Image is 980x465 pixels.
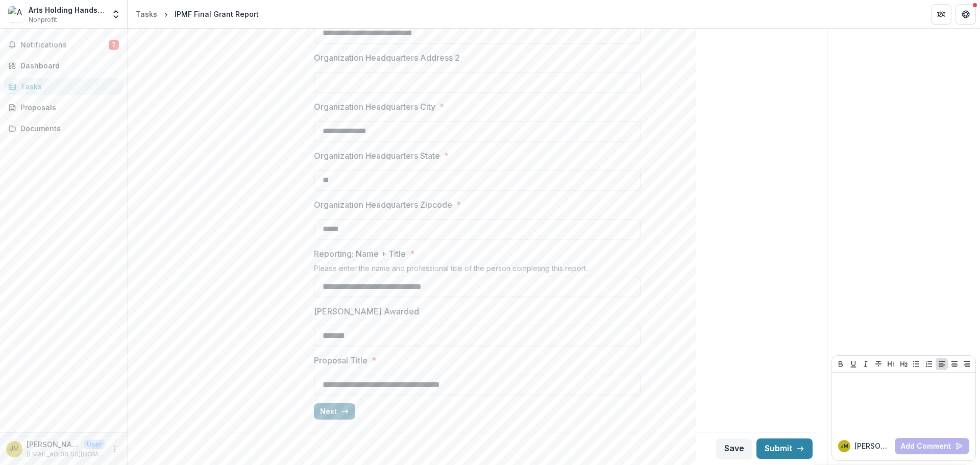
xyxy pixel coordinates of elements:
[175,9,259,19] div: IPMF Final Grant Report
[961,358,973,370] button: Align Right
[314,199,452,211] p: Organization Headquarters Zipcode
[10,446,19,452] div: Jan Michener
[29,15,57,25] span: Nonprofit
[872,358,885,370] button: Strike
[132,7,161,21] a: Tasks
[314,101,435,113] p: Organization Headquarters City
[109,4,123,25] button: Open entity switcher
[314,403,355,420] button: Next
[314,354,367,366] p: Proposal Title
[8,6,24,22] img: Arts Holding Hands and Hearts (AHHAH)
[27,439,80,450] p: [PERSON_NAME]
[20,60,115,71] div: Dashboard
[4,99,123,116] a: Proposals
[109,443,121,455] button: More
[4,120,123,137] a: Documents
[910,358,922,370] button: Bullet List
[314,52,460,64] p: Organization Headquarters Address 2
[4,78,123,95] a: Tasks
[716,438,752,459] button: Save
[20,123,115,134] div: Documents
[20,81,115,92] div: Tasks
[885,358,897,370] button: Heading 1
[854,440,891,451] p: [PERSON_NAME]
[931,4,951,25] button: Partners
[898,358,910,370] button: Heading 2
[314,150,440,162] p: Organization Headquarters State
[84,440,105,449] p: User
[841,444,848,449] div: Jan Michener
[955,4,976,25] button: Get Help
[314,264,641,277] div: Please enter the name and professional title of the person completing this report.
[132,7,263,21] nav: breadcrumb
[27,450,105,459] p: [EMAIL_ADDRESS][DOMAIN_NAME]
[109,40,119,50] span: 7
[923,358,935,370] button: Ordered List
[314,305,419,317] p: [PERSON_NAME] Awarded
[20,102,115,113] div: Proposals
[948,358,961,370] button: Align Center
[860,358,872,370] button: Italicize
[29,5,105,15] div: Arts Holding Hands and Hearts (AHHAH)
[4,37,123,53] button: Notifications7
[20,41,109,50] span: Notifications
[835,358,847,370] button: Bold
[314,248,406,260] p: Reporting: Name + Title
[936,358,948,370] button: Align Left
[895,438,969,454] button: Add Comment
[4,57,123,74] a: Dashboard
[756,438,813,459] button: Submit
[136,9,157,19] div: Tasks
[847,358,860,370] button: Underline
